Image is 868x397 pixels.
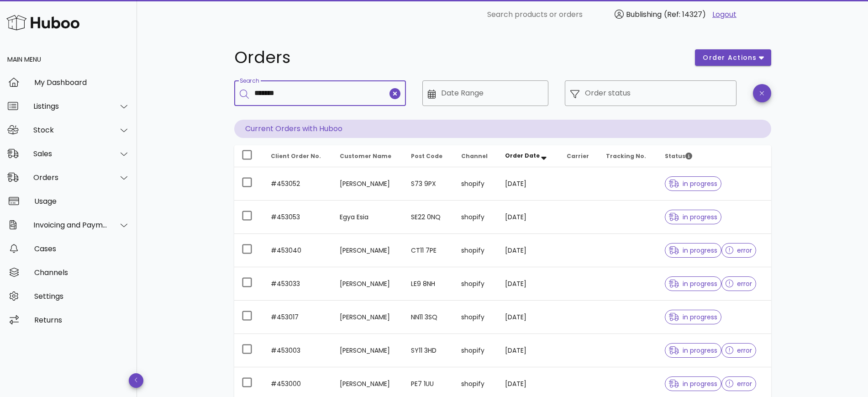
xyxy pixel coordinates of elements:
div: Sales [33,149,108,158]
p: Current Orders with Huboo [234,120,771,138]
label: Search [240,78,259,85]
td: shopify [454,334,498,367]
td: #453003 [263,334,333,367]
td: [DATE] [498,201,559,234]
td: SE22 0NQ [404,201,454,234]
td: #453053 [263,201,333,234]
img: Huboo Logo [6,13,79,32]
span: Order Date [505,152,540,159]
span: Tracking No. [606,152,646,160]
div: Cases [34,244,130,253]
td: [PERSON_NAME] [332,267,403,301]
div: Channels [34,268,130,277]
div: Invoicing and Payments [33,221,108,229]
td: [PERSON_NAME] [332,167,403,201]
td: #453040 [263,234,333,267]
span: error [726,381,752,387]
span: Bublishing [626,9,662,20]
button: clear icon [389,88,400,99]
span: in progress [669,180,717,187]
th: Status [658,145,771,167]
span: in progress [669,314,717,320]
td: shopify [454,267,498,301]
span: in progress [669,381,717,387]
span: Post Code [411,152,442,160]
td: CT11 7PE [404,234,454,267]
th: Carrier [559,145,599,167]
span: Carrier [567,152,589,160]
span: in progress [669,347,717,354]
td: LE9 8NH [404,267,454,301]
td: S73 9PX [404,167,454,201]
span: Client Order No. [271,152,321,160]
h1: Orders [234,49,684,66]
th: Tracking No. [599,145,657,167]
span: in progress [669,214,717,220]
td: [DATE] [498,334,559,367]
span: error [726,347,752,354]
td: [DATE] [498,234,559,267]
td: #453052 [263,167,333,201]
td: shopify [454,301,498,334]
span: in progress [669,247,717,254]
td: shopify [454,234,498,267]
span: Status [665,152,692,160]
td: #453017 [263,301,333,334]
td: [PERSON_NAME] [332,334,403,367]
td: [DATE] [498,167,559,201]
div: Stock [33,126,108,134]
td: [PERSON_NAME] [332,301,403,334]
div: Settings [34,292,130,301]
td: NN11 3SQ [404,301,454,334]
div: Returns [34,316,130,324]
td: shopify [454,167,498,201]
span: Channel [461,152,488,160]
a: Logout [712,9,736,20]
span: in progress [669,281,717,287]
span: (Ref: 14327) [664,9,706,20]
div: Orders [33,173,108,182]
td: Egya Esia [332,201,403,234]
span: error [726,247,752,254]
div: Usage [34,197,130,206]
th: Channel [454,145,498,167]
span: order actions [702,53,757,63]
td: [DATE] [498,301,559,334]
td: #453033 [263,267,333,301]
td: [PERSON_NAME] [332,234,403,267]
div: My Dashboard [34,78,130,87]
th: Customer Name [332,145,403,167]
td: SY11 3HD [404,334,454,367]
span: Customer Name [340,152,391,160]
th: Client Order No. [263,145,333,167]
td: shopify [454,201,498,234]
th: Post Code [404,145,454,167]
th: Order Date: Sorted descending. Activate to remove sorting. [498,145,559,167]
div: Listings [33,102,108,111]
td: [DATE] [498,267,559,301]
span: error [726,281,752,287]
button: order actions [695,49,771,66]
